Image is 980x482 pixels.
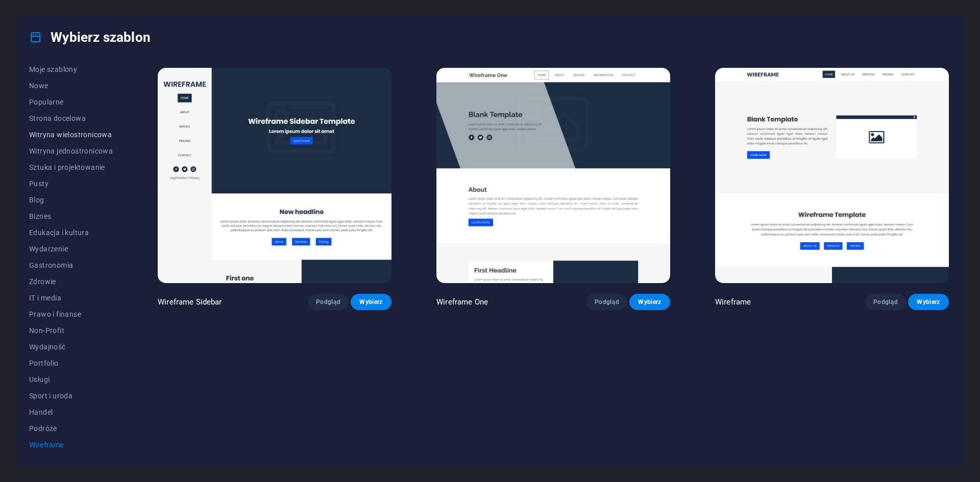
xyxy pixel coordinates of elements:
[29,78,113,94] button: Nowe
[29,408,113,416] span: Handel
[29,420,113,437] button: Podróże
[29,192,113,208] button: Blog
[29,306,113,322] button: Prawo i finanse
[158,297,222,307] p: Wireframe Sidebar
[916,298,941,306] span: Wybierz
[29,229,113,237] span: Edukacja i kultura
[29,212,113,220] span: Biznes
[29,196,113,204] span: Blog
[436,68,670,283] img: Wireframe One
[29,277,113,286] span: Zdrowie
[715,68,949,283] img: Wireframe
[29,147,113,155] span: Witryna jednostronicowa
[29,241,113,257] button: Wydarzenie
[29,65,113,73] span: Moje szablony
[29,326,113,335] span: Non-Profit
[29,143,113,159] button: Witryna jednostronicowa
[29,359,113,367] span: Portfolio
[29,404,113,420] button: Handel
[29,163,113,171] span: Sztuka i projektowanie
[29,61,113,78] button: Moje szablony
[29,180,113,188] span: Pusty
[158,68,391,283] img: Wireframe Sidebar
[586,294,627,310] button: Podgląd
[29,114,113,122] span: Strona docelowa
[595,298,619,306] span: Podgląd
[436,297,488,307] p: Wireframe One
[29,322,113,339] button: Non-Profit
[29,257,113,273] button: Gastronomia
[29,82,113,90] span: Nowe
[29,424,113,433] span: Podróże
[351,294,391,310] button: Wybierz
[29,159,113,175] button: Sztuka i projektowanie
[29,339,113,355] button: Wydajność
[629,294,670,310] button: Wybierz
[29,371,113,388] button: Usługi
[29,245,113,253] span: Wydarzenie
[865,294,906,310] button: Podgląd
[29,208,113,224] button: Biznes
[29,224,113,241] button: Edukacja i kultura
[359,298,383,306] span: Wybierz
[29,126,113,143] button: Witryna wielostronicowa
[29,388,113,404] button: Sport i uroda
[29,343,113,351] span: Wydajność
[29,441,113,449] span: Wireframe
[308,294,349,310] button: Podgląd
[29,261,113,269] span: Gastronomia
[29,273,113,290] button: Zdrowie
[29,310,113,318] span: Prawo i finanse
[715,297,751,307] p: Wireframe
[29,110,113,126] button: Strona docelowa
[29,437,113,453] button: Wireframe
[29,355,113,371] button: Portfolio
[29,294,113,302] span: IT i media
[29,375,113,384] span: Usługi
[29,94,113,110] button: Popularne
[29,131,113,139] span: Witryna wielostronicowa
[29,175,113,192] button: Pusty
[29,392,113,400] span: Sport i uroda
[29,290,113,306] button: IT i media
[29,29,151,45] h4: Wybierz szablon
[316,298,340,306] span: Podgląd
[908,294,949,310] button: Wybierz
[29,98,113,106] span: Popularne
[873,298,898,306] span: Podgląd
[638,298,662,306] span: Wybierz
